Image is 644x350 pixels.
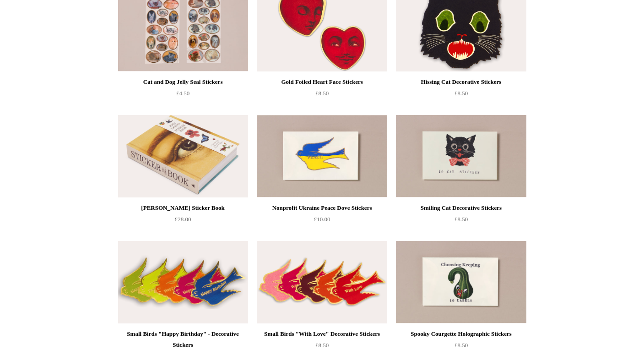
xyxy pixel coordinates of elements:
img: John Derian Sticker Book [118,115,248,197]
a: Gold Foiled Heart Face Stickers £8.50 [257,77,387,114]
a: Nonprofit Ukraine Peace Dove Stickers £10.00 [257,202,387,240]
a: [PERSON_NAME] Sticker Book £28.00 [118,202,248,240]
span: £4.50 [176,90,189,97]
a: Cat and Dog Jelly Seal Stickers £4.50 [118,77,248,114]
img: Small Birds "Happy Birthday" - Decorative Stickers [118,241,248,323]
div: Nonprofit Ukraine Peace Dove Stickers [259,202,384,213]
div: Smiling Cat Decorative Stickers [398,202,524,213]
a: Hissing Cat Decorative Stickers £8.50 [396,77,526,114]
a: Spooky Courgette Holographic Stickers Spooky Courgette Holographic Stickers [396,241,526,323]
span: £8.50 [455,342,468,349]
a: Small Birds "Happy Birthday" - Decorative Stickers Small Birds "Happy Birthday" - Decorative Stic... [118,241,248,323]
span: £8.50 [315,342,329,349]
img: Smiling Cat Decorative Stickers [396,115,526,197]
a: Smiling Cat Decorative Stickers Smiling Cat Decorative Stickers [396,115,526,197]
span: £8.50 [315,90,329,97]
span: £8.50 [455,216,468,223]
a: Smiling Cat Decorative Stickers £8.50 [396,202,526,240]
img: Small Birds "With Love" Decorative Stickers [257,241,387,323]
div: [PERSON_NAME] Sticker Book [120,202,246,213]
a: Nonprofit Ukraine Peace Dove Stickers Nonprofit Ukraine Peace Dove Stickers [257,115,387,197]
a: John Derian Sticker Book John Derian Sticker Book [118,115,248,197]
div: Gold Foiled Heart Face Stickers [259,77,384,87]
div: Spooky Courgette Holographic Stickers [398,328,524,339]
div: Small Birds "With Love" Decorative Stickers [259,328,384,339]
div: Hissing Cat Decorative Stickers [398,77,524,87]
a: Small Birds "With Love" Decorative Stickers Small Birds "With Love" Decorative Stickers [257,241,387,323]
span: £10.00 [314,216,330,223]
img: Nonprofit Ukraine Peace Dove Stickers [257,115,387,197]
img: Spooky Courgette Holographic Stickers [396,241,526,323]
span: £8.50 [455,90,468,97]
div: Cat and Dog Jelly Seal Stickers [120,77,246,87]
span: £28.00 [175,216,191,223]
